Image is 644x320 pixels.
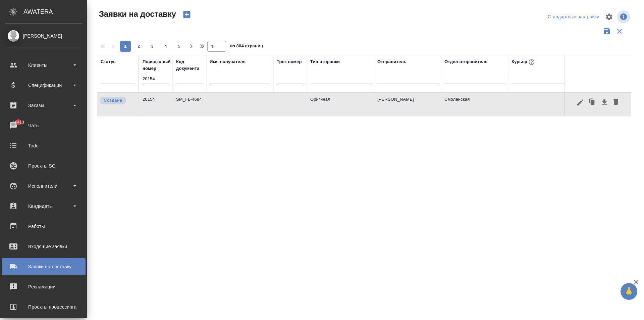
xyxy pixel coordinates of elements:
div: [PERSON_NAME] [5,32,82,40]
div: Курьер [512,58,536,66]
a: 16413Чаты [2,117,86,134]
span: Настроить таблицу [601,9,617,25]
div: Кандидаты [5,201,82,211]
button: 5 [174,41,184,52]
td: Смоленская [441,93,508,116]
div: Входящие заявки [5,241,82,252]
a: Рекламации [2,278,86,295]
span: Посмотреть информацию [617,10,631,23]
div: Трек номер [277,58,302,65]
div: Код документа [176,58,203,72]
span: 16413 [9,119,28,126]
button: Скачать [599,96,610,109]
button: 3 [147,41,158,52]
a: Проекты SC [2,157,86,174]
span: из 804 страниц [230,42,263,52]
span: Заявки на доставку [97,9,176,19]
button: Редактировать [575,96,586,109]
button: При выборе курьера статус заявки автоматически поменяется на «Принята» [527,58,536,66]
button: 🙏 [621,283,637,300]
span: 🙏 [623,284,635,299]
span: 5 [174,43,184,50]
div: split button [546,12,601,22]
div: Порядковый номер [143,58,171,72]
a: Проекты процессинга [2,299,86,315]
div: Имя получателя [210,58,246,65]
button: 2 [133,41,144,52]
div: AWATERA [23,5,87,18]
div: Todo [5,141,82,151]
div: Рекламации [5,282,82,292]
div: Тип отправки [310,58,340,65]
div: Проекты SC [5,161,82,171]
td: Оригинал [307,93,374,116]
div: Отдел отправителя [444,58,487,65]
button: Сбросить фильтры [613,25,626,38]
a: Todo [2,137,86,154]
span: 2 [133,43,144,50]
button: 4 [160,41,171,52]
a: Работы [2,218,86,235]
td: 20154 [139,93,173,116]
button: Клонировать [586,96,599,109]
div: Заказы [5,100,82,110]
p: Создана [104,97,122,104]
div: Исполнители [5,181,82,191]
a: Заявки на доставку [2,258,86,275]
div: Статус [101,58,116,65]
div: Работы [5,221,82,231]
div: Проекты процессинга [5,302,82,312]
td: [PERSON_NAME] [374,93,441,116]
div: Заявки на доставку [5,262,82,272]
span: 4 [160,43,171,50]
button: Удалить [610,96,622,109]
div: Спецификации [5,80,82,90]
div: Клиенты [5,60,82,70]
button: Сохранить фильтры [600,25,613,38]
div: Отправитель [377,58,407,65]
td: SM_FL-4684 [173,93,206,116]
button: Создать [179,9,195,20]
span: 3 [147,43,158,50]
div: Чаты [5,121,82,131]
a: Входящие заявки [2,238,86,255]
